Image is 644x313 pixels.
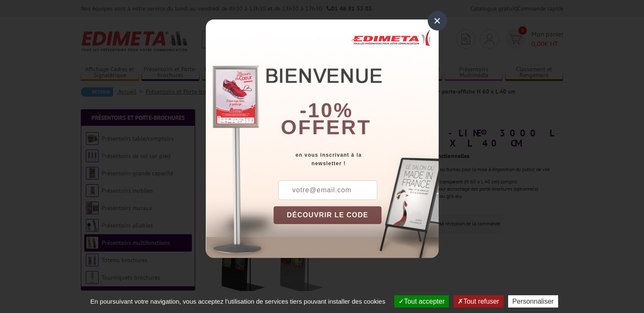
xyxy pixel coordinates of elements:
[453,295,503,307] button: Tout refuser
[281,116,371,138] font: offert
[508,295,558,307] button: Personnaliser (fenêtre modale)
[274,151,439,168] div: en vous inscrivant à la newsletter !
[274,206,382,224] button: DÉCOUVRIR LE CODE
[428,11,447,30] div: ×
[86,298,390,305] span: En poursuivant votre navigation, vous acceptez l'utilisation de services tiers pouvant installer ...
[300,99,353,122] b: -10%
[278,180,377,200] input: votre@email.com
[394,295,449,307] button: Tout accepter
